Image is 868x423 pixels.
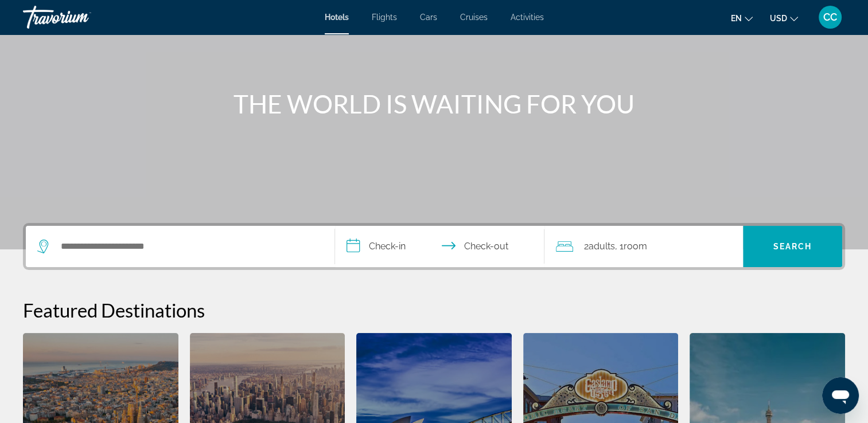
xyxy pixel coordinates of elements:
[23,299,845,322] h2: Featured Destinations
[815,5,845,29] button: User Menu
[420,13,437,22] a: Cars
[743,226,842,267] button: Search
[372,13,397,22] a: Flights
[460,13,488,22] a: Cruises
[511,13,544,22] a: Activities
[588,241,614,252] span: Adults
[773,242,812,251] span: Search
[823,11,837,23] span: CC
[335,226,545,267] button: Select check in and out date
[544,226,743,267] button: Travelers: 2 adults, 0 children
[583,238,614,254] span: 2
[731,14,742,23] span: en
[26,226,842,267] div: Search widget
[770,14,787,23] span: USD
[623,241,647,252] span: Room
[60,238,317,255] input: Search hotel destination
[325,13,349,22] a: Hotels
[614,238,647,254] span: , 1
[822,377,859,414] iframe: Botão para abrir a janela de mensagens
[731,10,753,26] button: Change language
[23,2,138,32] a: Travorium
[770,10,798,26] button: Change currency
[219,89,649,119] h1: THE WORLD IS WAITING FOR YOU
